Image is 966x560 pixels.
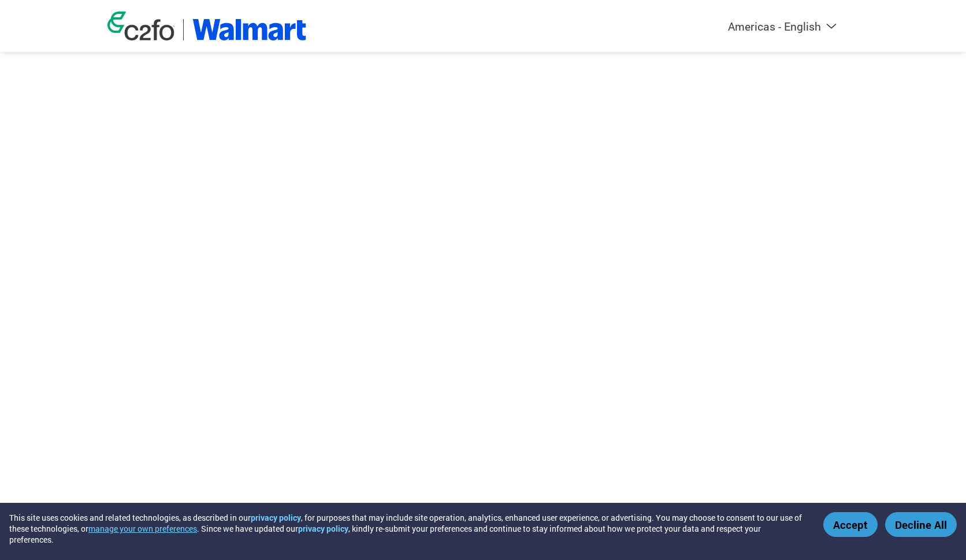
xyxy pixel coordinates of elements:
img: Walmart [192,19,306,40]
a: privacy policy [298,523,348,534]
img: c2fo logo [107,12,174,40]
button: Accept [823,512,878,537]
div: This site uses cookies and related technologies, as described in our , for purposes that may incl... [9,512,807,545]
a: privacy policy [251,512,301,523]
button: manage your own preferences [88,523,197,534]
button: Decline All [885,512,957,537]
